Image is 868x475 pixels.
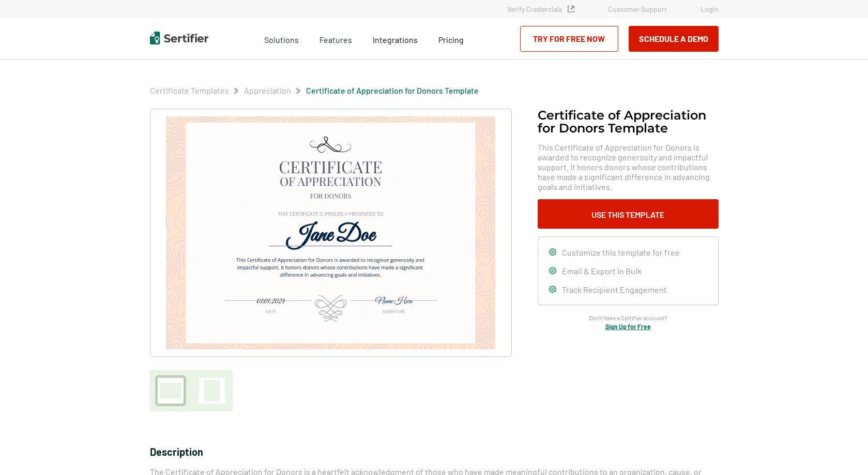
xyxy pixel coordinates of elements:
span: Email & Export in Bulk [562,266,642,276]
div: Breadcrumb [150,85,479,96]
a: Login [701,5,719,13]
button: Use This Template [538,199,719,229]
span: Features [319,32,352,45]
img: Sertifier | Digital Credentialing Platform [150,32,208,44]
span: Track Recipient Engagement [562,285,667,294]
span: This Certificate of Appreciation for Donors is awarded to recognize generosity and impactful supp... [538,142,719,191]
a: Integrations [373,32,418,45]
span: Pricing [438,35,464,44]
a: Sign Up for Free [605,323,651,330]
a: Verify Credentials [507,5,574,13]
a: Pricing [438,32,464,45]
span: Integrations [373,35,418,44]
a: Customer Support [608,5,667,13]
a: Try for Free Now [520,26,618,52]
a: Appreciation [244,85,291,95]
span: Description [150,446,203,458]
h1: Certificate of Appreciation for Donors​ Template [538,109,719,135]
span: Customize this template for free [562,247,680,257]
span: Solutions [264,32,299,45]
span: Don’t have a Sertifier account? [589,313,667,323]
a: Certificate Templates [150,85,229,95]
a: Certificate of Appreciation for Donors​ Template [306,85,479,95]
img: Certificate of Appreciation for Donors​ Template [166,116,495,349]
img: Verified [568,6,574,12]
